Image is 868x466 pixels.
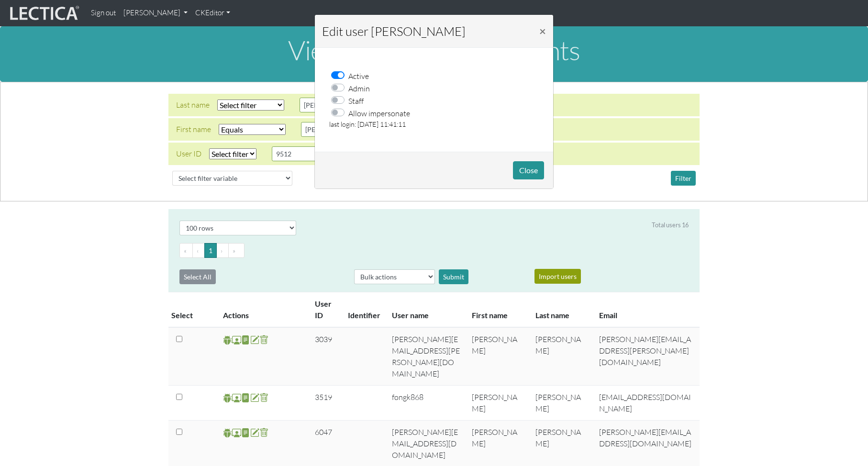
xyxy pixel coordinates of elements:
button: Close [513,161,544,179]
label: Admin [348,82,370,94]
span: × [539,24,546,38]
p: last login: [DATE] 11:41:11 [329,119,539,130]
label: Allow impersonate [348,107,410,119]
button: Close [532,18,554,44]
h5: Edit user [PERSON_NAME] [322,22,466,40]
label: Active [348,69,369,82]
label: Staff [348,94,364,107]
